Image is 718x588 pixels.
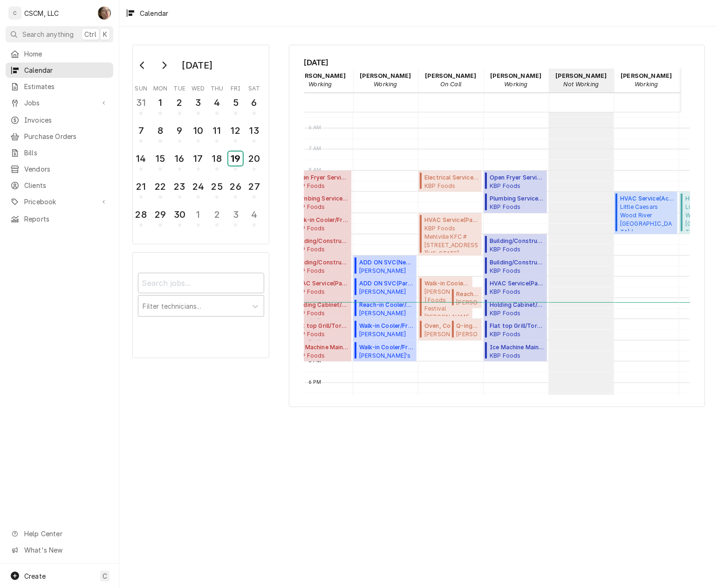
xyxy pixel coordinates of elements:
[484,234,547,256] div: [Service] Building/Construction Service KBP Foods Santa Fe Taco Bell # 37409 / 703 N Santa Fe Ave...
[189,82,207,93] th: Wednesday
[484,298,547,319] div: [Service] Holding Cabinet/Warmer Service KBP Foods Abriendo Taco Bell # 37391 / 301 E. Abriendo A...
[359,301,414,309] span: Reach-in Cooler/Freezer Service ( Return for Follow-Up )
[6,95,113,111] a: Go to Jobs
[418,213,482,256] div: HVAC Service(Parts Needed/Research)KBP FoodsMehlville KFC #[STREET_ADDRESS][US_STATE]
[103,29,107,39] span: K
[353,69,418,92] div: James Bain - Working
[456,330,479,338] span: [PERSON_NAME] Foods Festival [PERSON_NAME] #12343 / [STREET_ADDRESS][US_STATE]
[210,180,224,194] div: 25
[288,213,352,235] div: [Service] Walk-in Cooler/Freezer Service Call KBP Foods Elizabeth Taco Bell # 37405 / 3333 N Eliz...
[191,152,205,166] div: 17
[353,277,417,298] div: [Service] ADD ON SVC Estel Foods Carlinville McDonald's #6107 / 733 WEST MAIN ST, Carlinville, Il...
[228,152,243,166] div: 19
[210,208,224,221] div: 2
[418,319,472,340] div: [Service] Oven, Convection/Combi/Pizza/Conveyor Service Bella Milano's O'Fallon Bella Milano's O'...
[353,319,417,340] div: [Service] Walk-in Cooler/Freezer Service Call Estel Foods Jerseyville McDonald's #5881 / 911 SOUT...
[247,180,261,194] div: 27
[210,96,224,110] div: 4
[564,81,599,88] em: Not Working
[294,203,349,210] span: KBP Foods [PERSON_NAME] Taco [PERSON_NAME] # 37405 / [STREET_ADDRESS][PERSON_NAME][US_STATE]
[294,279,349,288] span: HVAC Service ( Past Due )
[228,208,243,221] div: 3
[24,180,109,190] span: Clients
[418,69,484,92] div: Jonnie Pakovich - On Call
[24,214,109,224] span: Reports
[353,298,417,319] div: Reach-in Cooler/Freezer Service(Return for Follow-Up)[PERSON_NAME] FoodsCarlinville [PERSON_NAME]...
[418,319,472,340] div: Oven, Convection/Combi/Pizza/Conveyor Service(Upcoming)[PERSON_NAME] [PERSON_NAME][PERSON_NAME] [...
[418,213,482,256] div: [Service] HVAC Service KBP Foods Mehlville KFC #5841 / 4071 Union Rd, Mehlville, Missouri 63129 I...
[450,319,482,340] div: Q-ing/Microwave Service(Needs Rescheduled)[PERSON_NAME] FoodsFestival [PERSON_NAME] #12343 / [STR...
[425,72,476,79] strong: [PERSON_NAME]
[6,194,113,209] a: Go to Pricebook
[450,319,482,340] div: [Service] Q-ing/Microwave Service Estel Foods Festival McDonald's #12343 / 10873 W Florissant Ave...
[134,96,148,110] div: 31
[490,173,544,182] span: Open Fryer Service ( Past Due )
[294,288,349,295] span: KBP Foods Santa Fe Taco Bell # 37409 / [STREET_ADDRESS][US_STATE]
[490,72,541,79] strong: [PERSON_NAME]
[424,224,479,253] span: KBP Foods Mehlville KFC #[STREET_ADDRESS][US_STATE]
[24,98,95,108] span: Jobs
[288,213,352,235] div: Walk-in Cooler/Freezer Service Call(Past Due)KBP Foods[PERSON_NAME] Taco [PERSON_NAME] # 37405 / ...
[6,161,113,177] a: Vendors
[484,171,547,192] div: Open Fryer Service(Past Due)KBP Foods[PERSON_NAME] Taco [PERSON_NAME] # 37405 / [STREET_ADDRESS][...
[490,352,544,359] span: KBP Foods Abriendo Taco Bell # 37391 / [STREET_ADDRESS][US_STATE]
[490,203,544,210] span: KBP Foods [PERSON_NAME] Taco [PERSON_NAME] # 37405 / [STREET_ADDRESS][PERSON_NAME][US_STATE]
[6,526,113,541] a: Go to Help Center
[132,82,150,93] th: Sunday
[359,352,414,359] span: [PERSON_NAME]'s Pizza [PERSON_NAME]'s Pizza [GEOGRAPHIC_DATA] / [STREET_ADDRESS]
[150,82,170,93] th: Monday
[359,309,414,317] span: [PERSON_NAME] Foods Carlinville [PERSON_NAME] #[STREET_ADDRESS][US_STATE]
[307,145,324,152] span: 7 AM
[210,124,224,138] div: 11
[456,290,479,298] span: Reach-in Cooler/Freezer Service ( Active )
[288,277,352,298] div: [Service] HVAC Service KBP Foods Santa Fe Taco Bell # 37409 / 703 N Santa Fe Ave, Pueblo, Colorad...
[132,252,269,358] div: Calendar Filters
[484,298,547,319] div: Holding Cabinet/Warmer Service(Active)KBP FoodsAbriendo Taco Bell # 37391 / [STREET_ADDRESS][US_S...
[6,62,113,78] a: Calendar
[620,194,675,203] span: HVAC Service ( Active )
[84,29,96,39] span: Ctrl
[228,180,243,194] div: 26
[6,79,113,94] a: Estimates
[484,192,547,213] div: [Service] Plumbing Service KBP Foods Elizabeth Taco Bell # 37405 / 3333 N Elizabeth St, Pueblo, C...
[133,58,152,73] button: Go to previous month
[24,545,108,555] span: What's New
[24,197,95,207] span: Pricebook
[6,26,113,42] button: Search anythingCtrlK
[294,322,349,330] span: Flat top Grill/Tortilla/ Panini ( Active )
[353,340,417,362] div: [Service] Walk-in Cooler/Freezer Service Call Joe's Pizza Joe's Pizza Jerseyville / 1600 S State ...
[8,7,21,20] div: C
[294,224,349,232] span: KBP Foods [PERSON_NAME] Taco [PERSON_NAME] # 37405 / [STREET_ADDRESS][PERSON_NAME][US_STATE]
[456,322,479,330] span: Q-ing/Microwave Service ( Needs Rescheduled )
[490,237,544,245] span: Building/Construction Service ( Past Due )
[359,343,414,352] span: Walk-in Cooler/Freezer Service Call ( Upcoming )
[418,277,472,319] div: [Service] Walk-in Cooler/Freezer Service Call Estel Foods Festival McDonald's #12343 / 10873 W Fl...
[621,72,672,79] strong: [PERSON_NAME]
[288,171,352,192] div: Open Fryer Service(Past Due)KBP Foods[PERSON_NAME] Taco [PERSON_NAME] # 37405 / [STREET_ADDRESS][...
[484,256,547,277] div: Building/Construction Service(Past Due)KBP FoodsSanta Fe Taco Bell # 37409 / [STREET_ADDRESS][US_...
[170,82,189,93] th: Tuesday
[191,180,205,194] div: 24
[24,115,109,125] span: Invoices
[424,216,479,224] span: HVAC Service ( Parts Needed/Research )
[288,192,352,213] div: [Service] Plumbing Service KBP Foods Elizabeth Taco Bell # 37405 / 3333 N Elizabeth St, Pueblo, C...
[247,152,261,166] div: 20
[418,277,472,319] div: Walk-in Cooler/Freezer Service Call(Needs Rescheduled)[PERSON_NAME] FoodsFestival [PERSON_NAME] #...
[440,81,461,88] em: On Call
[418,171,482,192] div: Electrical Service(Past Due)KBP FoodsMehlville KFC #[STREET_ADDRESS][US_STATE]
[424,182,479,189] span: KBP Foods Mehlville KFC #[STREET_ADDRESS][US_STATE]
[153,124,167,138] div: 8
[288,277,352,298] div: HVAC Service(Past Due)KBP FoodsSanta Fe Taco Bell # 37409 / [STREET_ADDRESS][US_STATE]
[24,65,109,75] span: Calendar
[288,319,352,340] div: [Service] Flat top Grill/Tortilla/ Panini KBP Foods Abriendo Taco Bell # 37391 / 301 E. Abriendo ...
[208,82,226,93] th: Thursday
[353,319,417,340] div: Walk-in Cooler/Freezer Service Call(Upcoming)[PERSON_NAME] FoodsJerseyville [PERSON_NAME] #5881 /...
[294,237,349,245] span: Building/Construction Service ( Past Due )
[22,29,74,39] span: Search anything
[490,288,544,295] span: KBP Foods Santa Fe Taco Bell # 37409 / [STREET_ADDRESS][US_STATE]
[24,572,46,580] span: Create
[450,287,482,309] div: Reach-in Cooler/Freezer Service(Active)[PERSON_NAME] FoodsBroadway [PERSON_NAME] # 35374 / [STREE...
[288,319,352,340] div: Flat top Grill/Tortilla/ Panini(Active)KBP FoodsAbriendo Taco Bell # 37391 / [STREET_ADDRESS][US_...
[484,234,547,256] div: Building/Construction Service(Past Due)KBP FoodsSanta Fe Taco Bell # 37409 / [STREET_ADDRESS][US_...
[288,298,352,319] div: [Service] Holding Cabinet/Warmer Service KBP Foods Abriendo Taco Bell # 37391 / 301 E. Abriendo A...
